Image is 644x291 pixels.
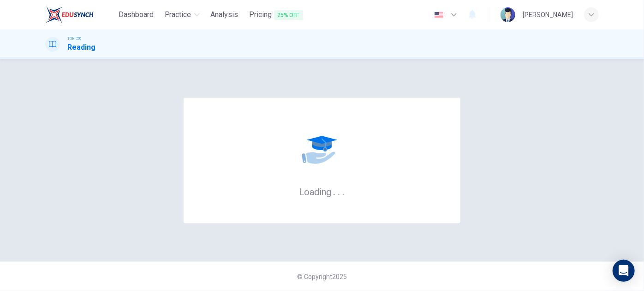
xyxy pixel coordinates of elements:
span: TOEIC® [67,35,81,42]
h6: . [337,183,340,198]
span: Dashboard [119,9,154,20]
span: © Copyright 2025 [297,273,347,280]
a: EduSynch logo [45,6,115,24]
span: 25% OFF [274,10,303,20]
h1: Reading [67,42,95,53]
h6: . [342,183,345,198]
h6: Loading [299,186,345,198]
div: Open Intercom Messenger [613,260,635,282]
button: Practice [161,6,203,23]
button: Pricing25% OFF [246,6,307,23]
img: EduSynch logo [45,6,94,24]
span: Practice [165,9,191,20]
div: [PERSON_NAME] [523,9,573,20]
span: Pricing [250,9,303,21]
span: Analysis [211,9,239,20]
button: Analysis [207,6,242,23]
button: Dashboard [115,6,157,23]
img: en [433,12,445,18]
img: Profile picture [501,7,515,22]
h6: . [333,183,336,198]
